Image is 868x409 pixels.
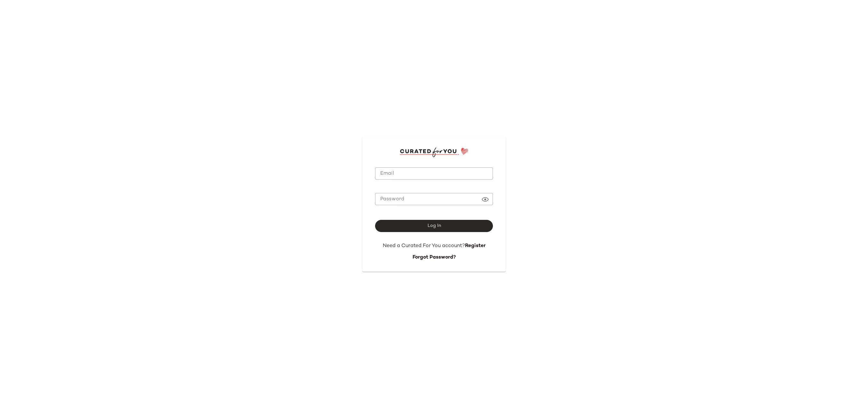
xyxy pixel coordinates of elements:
[413,255,456,260] a: Forgot Password?
[375,220,493,232] button: Log In
[400,148,469,157] img: cfy_login_logo.DGdB1djN.svg
[427,223,441,229] span: Log In
[383,243,465,249] span: Need a Curated For You account?
[465,243,486,249] a: Register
